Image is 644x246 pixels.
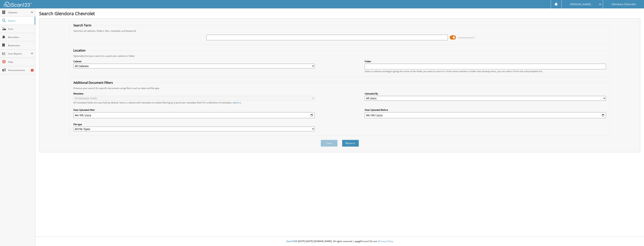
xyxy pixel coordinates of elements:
span: Scan123 [286,240,295,243]
div: All metadata fields are searched by default. Select a cabinet with metadata to enable filtering b... [73,101,315,104]
input: start [73,112,315,118]
legend: Search Term [72,23,93,27]
div: Searches all cabinets, folders, files, metadata, and keywords [72,29,608,32]
label: Uploaded By [365,92,606,95]
div: 1 [31,69,34,72]
span: Bookmarks [8,44,33,47]
span: Reminders [8,36,33,39]
span: Search [8,19,33,22]
img: scan123-logo-white.svg [4,2,32,7]
div: Select a cabinet and begin typing the name of the folder you want to search in. If the name match... [365,70,606,73]
div: Optionally limit your search to a particular cabinet or folder [72,54,608,58]
button: Clear [321,140,338,147]
label: Metadata [73,92,315,95]
label: Folder [365,60,606,63]
legend: Additional Document Filters [72,81,115,85]
button: Search [342,140,359,147]
span: [PERSON_NAME] [570,3,591,5]
label: Date Uploaded Before [365,108,606,111]
input: end [365,112,606,118]
span: Help [8,60,33,64]
div: Enhance your search for specific documents using filters such as date and file type. [72,87,608,90]
label: File type [73,123,315,126]
label: Cabinet [73,60,315,63]
span: Announcements [8,69,33,72]
a: here [236,101,241,104]
legend: Location [72,48,87,52]
label: Date Uploaded After [73,108,315,111]
span: User Reports [8,52,31,55]
span: Glendora Chevrolet [611,3,636,5]
span: Advanced Search [458,36,475,39]
span: Scan [8,27,33,31]
a: Privacy Policy [379,240,393,243]
div: © [DATE]-[DATE] [DOMAIN_NAME]. All rights reserved | appg04-scan123-com | [35,237,644,246]
h1: Search Glendora Chevrolet [39,10,640,16]
span: Cabinets [8,11,31,14]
